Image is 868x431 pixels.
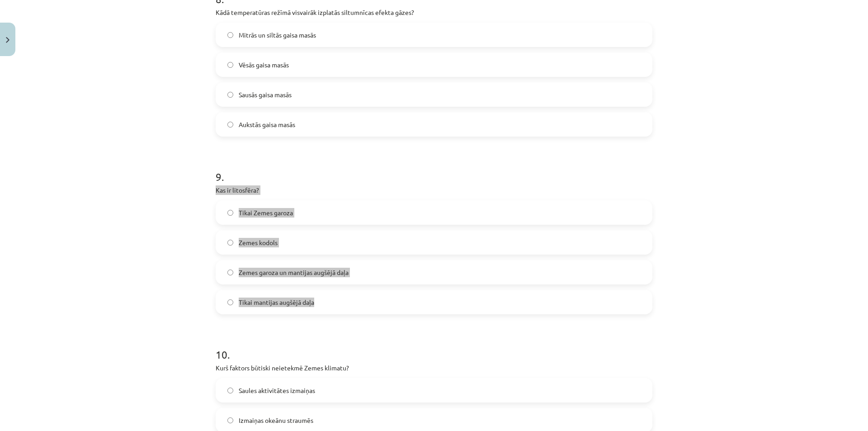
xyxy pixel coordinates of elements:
[239,120,295,129] span: Aukstās gaisa masās
[227,388,233,393] input: Saules aktivitātes izmaiņas
[239,60,289,70] span: Vēsās gaisa masās
[216,363,652,373] p: Kurš faktors būtiski neietekmē Zemes klimatu?
[227,240,233,246] input: Zemes kodols
[216,332,652,360] h1: 10 .
[239,298,314,307] span: Tikai mantijas augšējā daļa
[239,30,316,40] span: Mitrās un siltās gaisa masās
[239,386,315,395] span: Saules aktivitātes izmaiņas
[227,32,233,38] input: Mitrās un siltās gaisa masās
[227,270,233,275] input: Zemes garoza un mantijas augšējā daļa
[227,62,233,68] input: Vēsās gaisa masās
[239,238,278,247] span: Zemes kodols
[227,122,233,128] input: Aukstās gaisa masās
[239,208,293,218] span: Tikai Zemes garoza
[227,417,233,423] input: Izmaiņas okeānu straumēs
[227,299,233,305] input: Tikai mantijas augšējā daļa
[216,8,652,17] p: Kādā temperatūras režīmā visvairāk izplatās siltumnīcas efekta gāzes?
[239,416,313,425] span: Izmaiņas okeānu straumēs
[216,155,652,183] h1: 9 .
[227,92,233,98] input: Sausās gaisa masās
[239,90,292,99] span: Sausās gaisa masās
[227,210,233,216] input: Tikai Zemes garoza
[239,268,349,277] span: Zemes garoza un mantijas augšējā daļa
[6,37,9,43] img: icon-close-lesson-0947bae3869378f0d4975bcd49f059093ad1ed9edebbc8119c70593378902aed.svg
[216,185,652,195] p: Kas ir litosfēra?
